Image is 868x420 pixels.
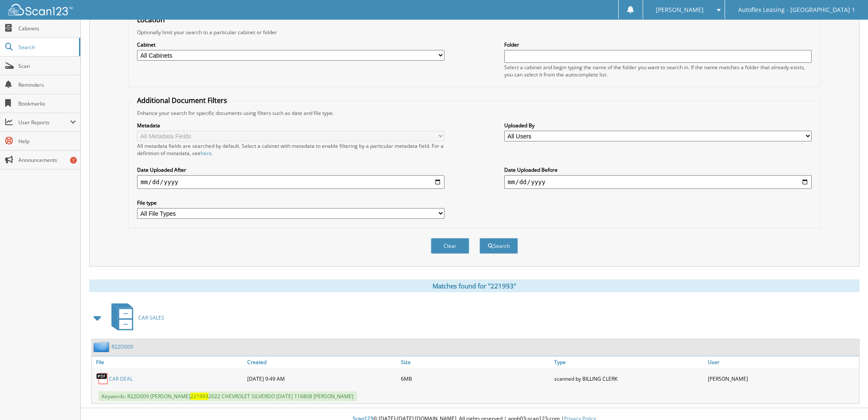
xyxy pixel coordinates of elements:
span: CAR SALES [138,314,164,321]
div: scanned by BILLING CLERK [552,370,705,387]
label: Date Uploaded After [137,166,444,173]
a: Size [399,356,552,368]
label: Cabinet [137,41,444,48]
a: R22D009 [111,343,133,350]
span: Bookmarks [18,100,76,107]
div: Select a cabinet and begin typing the name of the folder you want to search in. If the name match... [504,64,812,78]
input: end [504,175,812,189]
span: Keywords: R22D009 [PERSON_NAME] 2022 CHEVROLET SILVERDO [DATE] 116808 [PERSON_NAME] [98,391,357,401]
span: [PERSON_NAME] [656,7,704,12]
input: start [137,175,444,189]
span: Help [18,138,76,145]
a: File [92,356,245,368]
img: folder2.png [94,341,111,352]
a: CAR SALES [106,301,164,335]
span: Scan [18,62,76,70]
label: File type [137,199,444,206]
span: Cabinets [18,25,76,32]
div: Enhance your search for specific documents using filters such as date and file type. [133,109,816,117]
img: scan123-logo-white.svg [9,4,73,15]
button: Clear [431,238,469,254]
div: [DATE] 9:49 AM [245,370,398,387]
span: Reminders [18,81,76,88]
label: Uploaded By [504,122,812,129]
img: PDF.png [96,372,109,385]
a: Type [552,356,705,368]
a: Created [245,356,398,368]
label: Folder [504,41,812,48]
div: Optionally limit your search to a particular cabinet or folder [133,29,816,36]
button: Search [479,238,518,254]
span: 221993 [190,393,208,400]
span: Announcements [18,156,76,164]
div: Matches found for "221993" [89,279,859,292]
div: All metadata fields are searched by default. Select a cabinet with metadata to enable filtering b... [137,142,444,157]
a: here [201,150,212,157]
a: CAR DEAL [109,375,133,382]
span: User Reports [18,119,70,126]
div: [PERSON_NAME] [706,370,859,387]
a: User [706,356,859,368]
label: Metadata [137,122,444,129]
span: Search [18,44,75,51]
legend: Location [133,15,169,24]
div: 6MB [399,370,552,387]
span: Autoflex Leasing - [GEOGRAPHIC_DATA] 1 [738,7,855,12]
label: Date Uploaded Before [504,166,812,173]
div: 7 [70,157,77,164]
legend: Additional Document Filters [133,96,231,105]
